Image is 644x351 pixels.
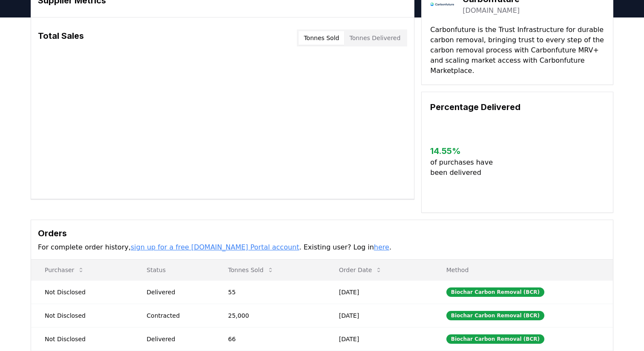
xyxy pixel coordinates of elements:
h3: Total Sales [38,29,84,46]
td: Not Disclosed [31,280,133,304]
h3: 14.55 % [430,145,500,157]
p: Status [140,266,207,274]
div: Contracted [147,311,207,320]
button: Tonnes Sold [299,31,344,45]
a: here [374,243,389,251]
td: [DATE] [325,304,433,327]
button: Purchaser [38,261,91,278]
td: 25,000 [215,304,325,327]
p: For complete order history, . Existing user? Log in . [38,242,606,252]
a: [DOMAIN_NAME] [463,6,520,16]
div: Delivered [147,288,207,296]
div: Biochar Carbon Removal (BCR) [446,334,544,344]
a: sign up for a free [DOMAIN_NAME] Portal account [131,243,299,251]
td: [DATE] [325,327,433,351]
td: Not Disclosed [31,327,133,351]
h3: Orders [38,227,606,240]
td: 66 [215,327,325,351]
div: Delivered [147,335,207,343]
td: [DATE] [325,280,433,304]
p: of purchases have been delivered [430,157,500,178]
td: 55 [215,280,325,304]
p: Carbonfuture is the Trust Infrastructure for durable carbon removal, bringing trust to every step... [430,25,604,76]
button: Order Date [332,261,389,278]
p: Method [440,266,606,274]
div: Biochar Carbon Removal (BCR) [446,311,544,320]
div: Biochar Carbon Removal (BCR) [446,287,544,297]
h3: Percentage Delivered [430,101,604,113]
button: Tonnes Sold [221,261,281,278]
button: Tonnes Delivered [344,31,405,45]
td: Not Disclosed [31,304,133,327]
